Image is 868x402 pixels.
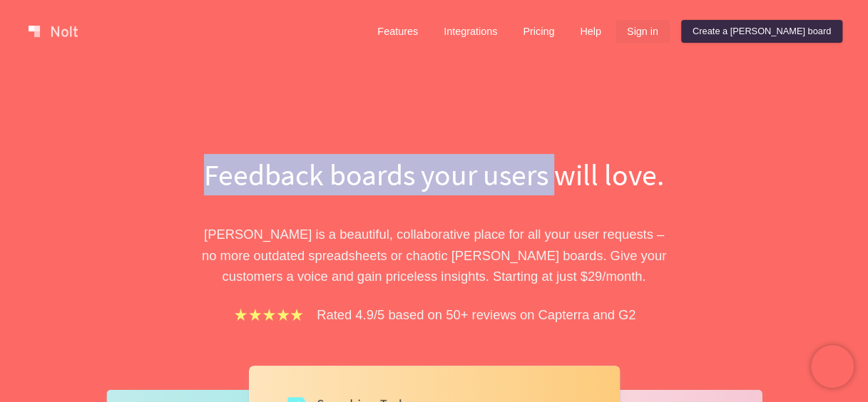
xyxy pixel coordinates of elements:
a: Pricing [511,20,566,43]
a: Sign in [616,20,670,43]
iframe: Chatra live chat [811,345,854,388]
a: Integrations [432,20,509,43]
p: Rated 4.9/5 based on 50+ reviews on Capterra and G2 [317,304,635,325]
p: [PERSON_NAME] is a beautiful, collaborative place for all your user requests – no more outdated s... [188,224,680,287]
a: Help [568,20,613,43]
img: stars.b067e34983.png [233,306,305,323]
h1: Feedback boards your users will love. [188,154,680,195]
a: Create a [PERSON_NAME] board [681,20,842,43]
a: Features [366,20,429,43]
